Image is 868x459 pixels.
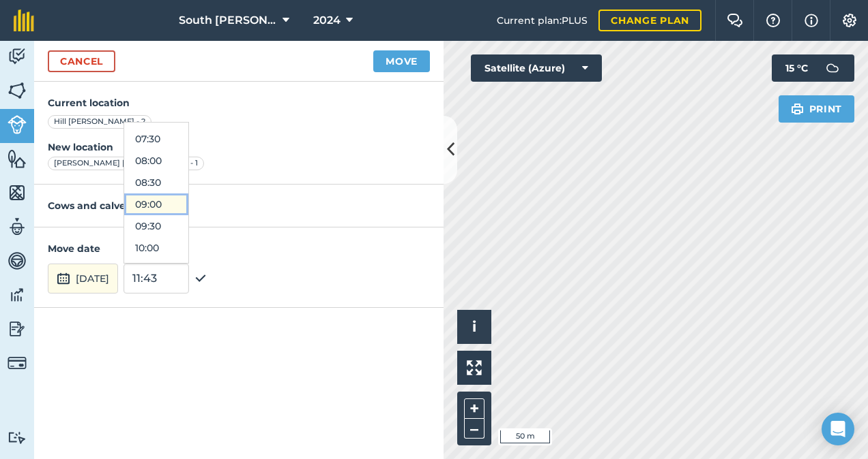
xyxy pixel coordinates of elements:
button: 15 °C [772,54,854,82]
a: Cancel [48,50,115,72]
img: svg+xml;base64,PHN2ZyB4bWxucz0iaHR0cDovL3d3dy53My5vcmcvMjAwMC9zdmciIHdpZHRoPSI1NiIgaGVpZ2h0PSI2MC... [8,148,27,169]
img: fieldmargin Logo [14,10,34,31]
button: 08:30 [124,172,188,193]
img: svg+xml;base64,PD94bWwgdmVyc2lvbj0iMS4wIiBlbmNvZGluZz0idXRmLTgiPz4KPCEtLSBHZW5lcmF0b3I6IEFkb2JlIE... [8,46,27,67]
button: + [464,398,484,419]
h4: Current location [48,95,430,110]
img: svg+xml;base64,PD94bWwgdmVyc2lvbj0iMS4wIiBlbmNvZGluZz0idXRmLTgiPz4KPCEtLSBHZW5lcmF0b3I6IEFkb2JlIE... [8,285,27,305]
h4: Move date [48,241,430,256]
button: 09:00 [124,193,188,215]
button: 10:30 [124,259,188,281]
button: 07:30 [124,128,188,150]
img: svg+xml;base64,PD94bWwgdmVyc2lvbj0iMS4wIiBlbmNvZGluZz0idXRmLTgiPz4KPCEtLSBHZW5lcmF0b3I6IEFkb2JlIE... [8,217,27,237]
button: Print [779,95,855,123]
button: 08:00 [124,150,188,172]
img: svg+xml;base64,PD94bWwgdmVyc2lvbj0iMS4wIiBlbmNvZGluZz0idXRmLTgiPz4KPCEtLSBHZW5lcmF0b3I6IEFkb2JlIE... [8,319,27,339]
strong: Cows and calves [48,200,130,212]
img: svg+xml;base64,PD94bWwgdmVyc2lvbj0iMS4wIiBlbmNvZGluZz0idXRmLTgiPz4KPCEtLSBHZW5lcmF0b3I6IEFkb2JlIE... [57,270,70,287]
button: Move [373,50,430,72]
div: Hill [PERSON_NAME] - 2 [48,115,151,129]
img: Two speech bubbles overlapping with the left bubble in the forefront [727,14,743,27]
button: Satellite (Azure) [471,54,602,82]
span: 2024 [313,12,341,29]
button: i [457,310,491,344]
span: Current plan : PLUS [497,13,588,28]
img: svg+xml;base64,PHN2ZyB4bWxucz0iaHR0cDovL3d3dy53My5vcmcvMjAwMC9zdmciIHdpZHRoPSI1NiIgaGVpZ2h0PSI2MC... [8,80,27,101]
img: svg+xml;base64,PD94bWwgdmVyc2lvbj0iMS4wIiBlbmNvZGluZz0idXRmLTgiPz4KPCEtLSBHZW5lcmF0b3I6IEFkb2JlIE... [8,353,27,373]
img: svg+xml;base64,PD94bWwgdmVyc2lvbj0iMS4wIiBlbmNvZGluZz0idXRmLTgiPz4KPCEtLSBHZW5lcmF0b3I6IEFkb2JlIE... [8,251,27,271]
button: – [464,419,484,439]
div: 171 [34,185,444,227]
img: svg+xml;base64,PHN2ZyB4bWxucz0iaHR0cDovL3d3dy53My5vcmcvMjAwMC9zdmciIHdpZHRoPSIxOCIgaGVpZ2h0PSIyNC... [194,270,207,287]
img: svg+xml;base64,PHN2ZyB4bWxucz0iaHR0cDovL3d3dy53My5vcmcvMjAwMC9zdmciIHdpZHRoPSIxNyIgaGVpZ2h0PSIxNy... [805,12,818,29]
div: Open Intercom Messenger [822,413,854,445]
h4: New location [48,140,430,155]
img: Four arrows, one pointing top left, one top right, one bottom right and the last bottom left [467,360,482,375]
button: [DATE] [48,264,118,294]
div: [PERSON_NAME] [PERSON_NAME] - 1 [48,157,204,170]
img: svg+xml;base64,PHN2ZyB4bWxucz0iaHR0cDovL3d3dy53My5vcmcvMjAwMC9zdmciIHdpZHRoPSI1NiIgaGVpZ2h0PSI2MC... [8,183,27,203]
img: svg+xml;base64,PHN2ZyB4bWxucz0iaHR0cDovL3d3dy53My5vcmcvMjAwMC9zdmciIHdpZHRoPSIxOSIgaGVpZ2h0PSIyNC... [791,101,804,117]
button: 09:30 [124,215,188,237]
a: Change plan [598,10,701,31]
span: i [472,318,476,335]
img: A question mark icon [765,14,781,27]
button: 10:00 [124,237,188,259]
img: svg+xml;base64,PD94bWwgdmVyc2lvbj0iMS4wIiBlbmNvZGluZz0idXRmLTgiPz4KPCEtLSBHZW5lcmF0b3I6IEFkb2JlIE... [8,431,27,444]
img: A cog icon [841,14,858,27]
span: 15 ° C [785,54,808,82]
span: South [PERSON_NAME] [179,12,277,29]
img: svg+xml;base64,PD94bWwgdmVyc2lvbj0iMS4wIiBlbmNvZGluZz0idXRmLTgiPz4KPCEtLSBHZW5lcmF0b3I6IEFkb2JlIE... [819,54,846,82]
img: svg+xml;base64,PD94bWwgdmVyc2lvbj0iMS4wIiBlbmNvZGluZz0idXRmLTgiPz4KPCEtLSBHZW5lcmF0b3I6IEFkb2JlIE... [8,115,27,134]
